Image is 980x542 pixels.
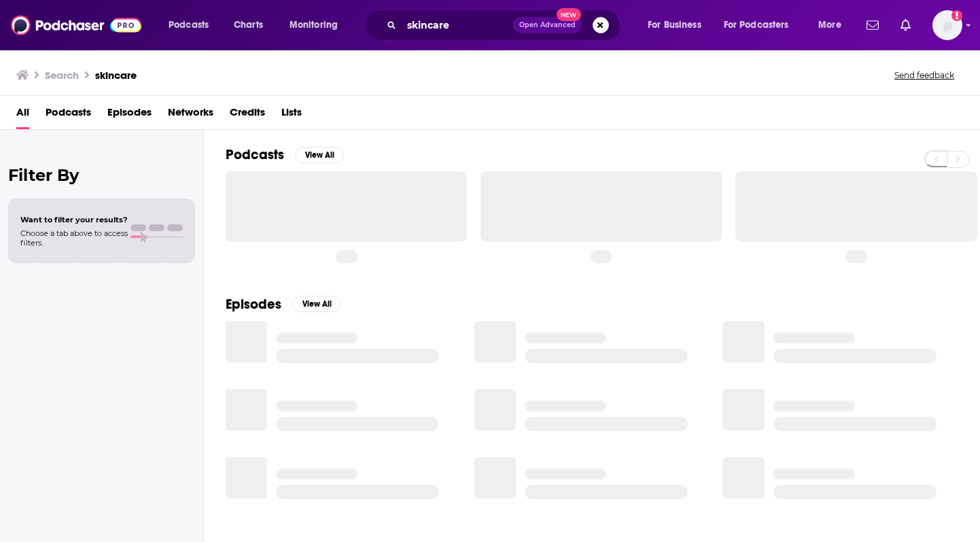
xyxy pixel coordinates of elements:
span: Logged in as tlopez [932,10,962,40]
a: EpisodesView All [226,296,341,313]
a: Credits [230,101,265,129]
span: For Business [648,16,701,35]
button: open menu [809,14,858,36]
div: Search podcasts, credits, & more... [377,10,633,41]
button: open menu [159,14,226,36]
button: open menu [280,14,355,36]
span: Monitoring [290,16,338,35]
span: New [557,8,581,21]
button: Show profile menu [932,10,962,40]
span: Charts [234,16,263,35]
button: open menu [715,14,809,36]
span: More [818,16,841,35]
h2: Podcasts [226,146,284,163]
h2: Episodes [226,296,281,313]
a: All [16,101,29,129]
h3: skincare [95,69,137,82]
img: Podchaser - Follow, Share and Rate Podcasts [11,12,141,38]
a: Podcasts [46,101,91,129]
button: Open AdvancedNew [513,17,582,33]
span: Open Advanced [519,22,576,29]
a: Networks [168,101,213,129]
a: Charts [225,14,271,36]
button: View All [295,147,344,163]
h2: Filter By [8,165,195,185]
h3: Search [45,69,79,82]
span: For Podcasters [724,16,789,35]
input: Search podcasts, credits, & more... [402,14,513,36]
a: Lists [281,101,302,129]
button: View All [292,296,341,312]
button: Send feedback [890,69,958,81]
svg: Add a profile image [951,10,962,21]
span: Choose a tab above to access filters. [20,228,128,248]
a: PodcastsView All [226,146,344,163]
a: Episodes [107,101,152,129]
img: User Profile [932,10,962,40]
a: Show notifications dropdown [861,14,884,37]
span: Want to filter your results? [20,215,128,224]
span: Podcasts [169,16,209,35]
a: Show notifications dropdown [895,14,916,37]
button: open menu [638,14,718,36]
